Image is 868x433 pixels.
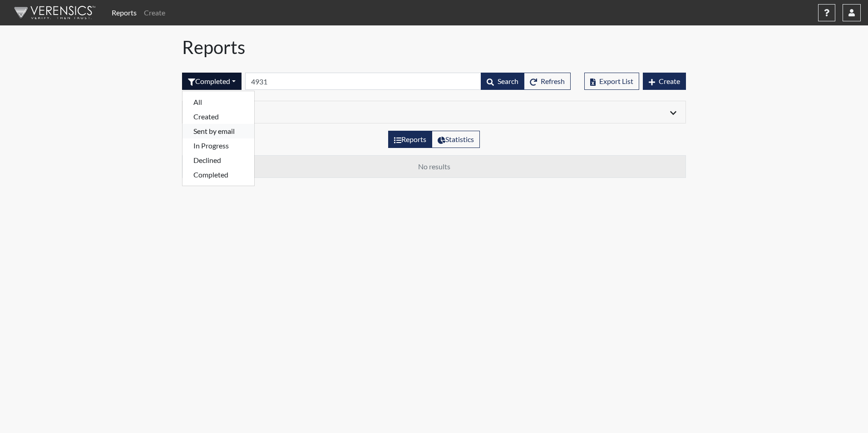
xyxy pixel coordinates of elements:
[140,4,169,22] a: Create
[599,77,633,85] span: Export List
[584,73,639,90] button: Export List
[182,36,686,58] h1: Reports
[432,131,480,148] label: View statistics about completed interviews
[245,73,481,90] input: Search by Registration ID, Interview Number, or Investigation Name.
[541,77,565,85] span: Refresh
[388,131,432,148] label: View the list of reports
[182,73,242,90] button: Completed
[182,156,686,178] td: No results
[524,73,571,90] button: Refresh
[659,77,680,85] span: Create
[185,107,683,118] div: Click to expand/collapse filters
[182,109,254,124] button: Created
[182,167,254,182] button: Completed
[481,73,524,90] button: Search
[192,107,427,115] h6: Filters
[182,124,254,138] button: Sent by email
[182,153,254,167] button: Declined
[108,4,140,22] a: Reports
[643,73,686,90] button: Create
[182,138,254,153] button: In Progress
[498,77,518,85] span: Search
[182,95,254,109] button: All
[182,73,242,90] div: Filter by interview status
